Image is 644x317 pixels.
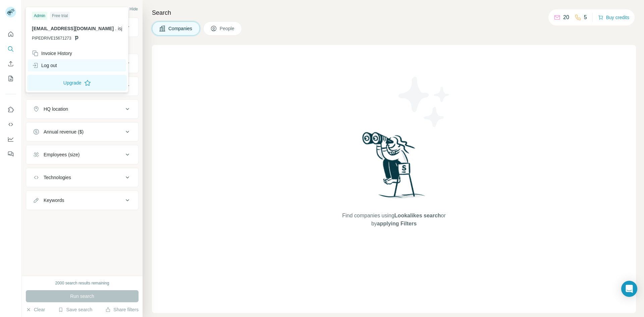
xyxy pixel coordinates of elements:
div: Invoice History [32,50,72,57]
button: Feedback [5,148,16,160]
button: Dashboard [5,133,16,145]
div: New search [26,6,47,12]
span: People [220,25,235,32]
h4: Search [152,8,636,17]
p: 20 [563,13,569,21]
div: Employees (size) [44,151,79,158]
button: Quick start [5,28,16,40]
span: Lookalikes search [394,213,441,218]
button: Enrich CSV [5,58,16,70]
span: applying Filters [377,221,417,226]
button: Annual revenue ($) [26,124,138,140]
div: Open Intercom Messenger [621,281,637,297]
button: Keywords [26,192,138,208]
span: Find companies using or by [340,212,447,228]
span: Companies [168,25,193,32]
span: isj [118,26,122,31]
button: My lists [5,72,16,85]
div: Keywords [44,197,64,204]
button: Clear [26,306,45,313]
button: Hide [117,4,143,14]
button: Share filters [105,306,139,313]
button: Save search [58,306,92,313]
button: Use Surfe on LinkedIn [5,104,16,116]
button: Upgrade [27,75,127,91]
div: Annual revenue ($) [44,128,84,135]
span: PIPEDRIVE15671273 [32,35,71,41]
button: Buy credits [598,13,629,22]
button: Use Surfe API [5,118,16,130]
img: Surfe Illustration - Stars [394,72,454,132]
div: Log out [32,62,57,69]
button: Technologies [26,169,138,186]
div: Free trial [50,12,70,20]
div: HQ location [44,106,68,112]
span: [EMAIL_ADDRESS][DOMAIN_NAME] [32,26,114,31]
img: Surfe Illustration - Woman searching with binoculars [359,130,429,205]
div: 2000 search results remaining [55,280,109,286]
div: Admin [32,12,47,20]
p: 5 [584,13,587,21]
span: . [115,26,116,31]
button: HQ location [26,101,138,117]
div: Technologies [44,174,71,181]
button: Search [5,43,16,55]
button: Employees (size) [26,147,138,163]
